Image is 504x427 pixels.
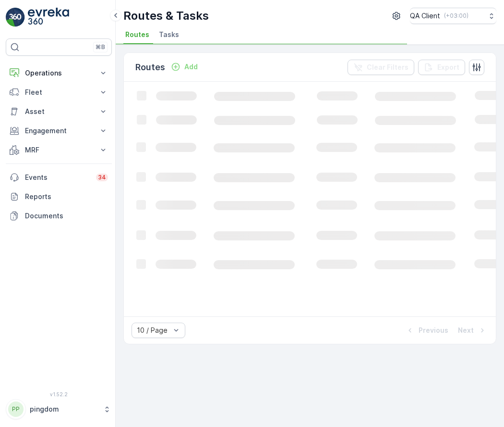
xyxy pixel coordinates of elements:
[419,326,448,335] p: Previous
[25,68,93,78] p: Operations
[25,88,93,97] p: Fleet
[410,11,440,21] p: QA Client
[6,102,112,121] button: Asset
[6,206,112,226] a: Documents
[8,402,24,417] div: PP
[30,404,98,414] p: pingdom
[184,62,198,72] p: Add
[25,145,93,155] p: MRF
[404,325,449,336] button: Previous
[6,140,112,160] button: MRF
[28,8,69,27] img: logo_light-DOdMpM7g.png
[444,12,468,20] p: ( +03:00 )
[458,326,474,335] p: Next
[25,173,90,182] p: Events
[6,391,112,397] span: v 1.52.2
[25,107,93,116] p: Asset
[159,30,179,39] span: Tasks
[6,121,112,140] button: Engagement
[6,168,112,187] a: Events34
[167,61,202,73] button: Add
[348,60,414,75] button: Clear Filters
[457,325,488,336] button: Next
[6,187,112,206] a: Reports
[367,63,408,72] p: Clear Filters
[125,30,149,39] span: Routes
[410,8,496,24] button: QA Client(+03:00)
[25,126,93,136] p: Engagement
[123,8,209,24] p: Routes & Tasks
[6,8,25,27] img: logo
[96,43,105,51] p: ⌘B
[25,192,108,201] p: Reports
[6,83,112,102] button: Fleet
[98,174,106,181] p: 34
[437,63,459,72] p: Export
[135,61,165,74] p: Routes
[418,60,465,75] button: Export
[25,211,108,221] p: Documents
[6,63,112,83] button: Operations
[6,399,112,419] button: PPpingdom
